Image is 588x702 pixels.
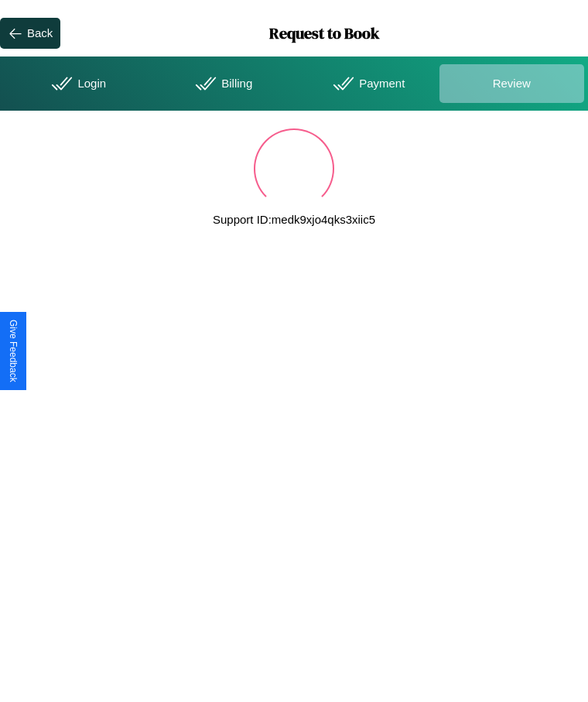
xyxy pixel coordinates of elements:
div: Billing [149,64,295,103]
div: Login [4,64,149,103]
div: Review [439,64,585,103]
div: Give Feedback [8,320,19,382]
p: Support ID: medk9xjo4qks3xiic5 [213,209,375,230]
h1: Request to Book [60,22,588,44]
div: Back [27,26,53,39]
div: Payment [294,64,439,103]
